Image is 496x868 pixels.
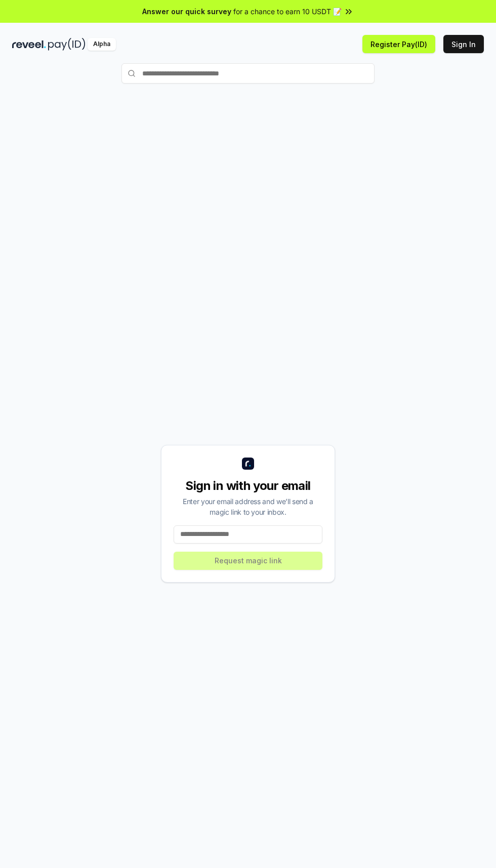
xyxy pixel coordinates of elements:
span: Answer our quick survey [142,6,231,17]
button: Register Pay(ID) [362,35,435,53]
button: Sign In [443,35,484,53]
div: Enter your email address and we’ll send a magic link to your inbox. [174,496,322,517]
span: for a chance to earn 10 USDT 📝 [233,6,342,17]
div: Sign in with your email [174,478,322,494]
img: logo_small [242,458,254,470]
div: Alpha [88,38,116,51]
img: reveel_dark [12,38,46,51]
img: pay_id [48,38,86,51]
